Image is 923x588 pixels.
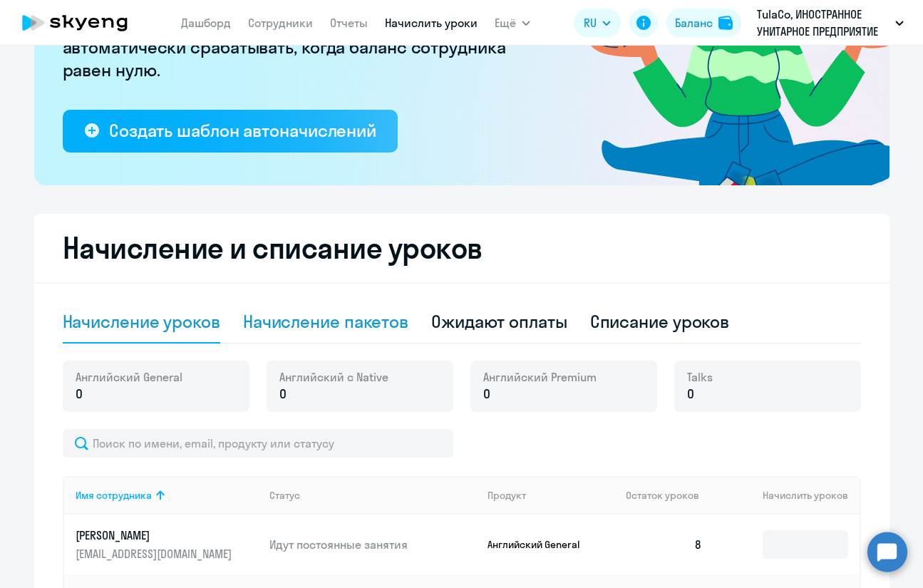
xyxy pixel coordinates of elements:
span: RU [584,14,597,31]
button: Балансbalance [666,9,741,37]
a: [PERSON_NAME][EMAIL_ADDRESS][DOMAIN_NAME] [76,527,259,562]
h2: Начисление и списание уроков [63,231,861,265]
a: Начислить уроки [385,16,478,30]
p: Английский General [488,538,594,551]
a: Отчеты [330,16,368,30]
span: 0 [687,385,694,403]
p: Идут постоянные занятия [269,537,476,552]
span: 0 [483,385,490,403]
input: Поиск по имени, email, продукту или статусу [63,429,453,458]
div: Начисление пакетов [243,310,408,333]
div: Ожидают оплаты [431,310,567,333]
a: Сотрудники [248,16,313,30]
p: [PERSON_NAME] [76,527,235,543]
span: Английский с Native [279,369,388,385]
div: Начисление уроков [63,310,220,333]
div: Статус [269,489,476,502]
div: Продукт [488,489,526,502]
div: Баланс [675,14,713,31]
div: Остаток уроков [626,489,714,502]
button: Ещё [495,9,530,37]
th: Начислить уроков [713,476,859,515]
div: Имя сотрудника [76,489,259,502]
span: Английский Premium [483,369,597,385]
span: Остаток уроков [626,489,699,502]
button: Создать шаблон автоначислений [63,110,398,153]
button: RU [574,9,621,37]
img: balance [718,16,733,30]
div: Списание уроков [590,310,730,333]
a: Дашборд [181,16,231,30]
p: [EMAIL_ADDRESS][DOMAIN_NAME] [76,546,235,562]
span: 0 [76,385,83,403]
button: TulaCo, ИНОСТРАННОЕ УНИТАРНОЕ ПРЕДПРИЯТИЕ ТУЛА КОНСАЛТИНГ [750,6,911,40]
td: 8 [614,515,714,574]
div: Продукт [488,489,614,502]
span: Talks [687,369,713,385]
span: 0 [279,385,287,403]
span: Английский General [76,369,182,385]
div: Имя сотрудника [76,489,152,502]
div: Статус [269,489,300,502]
p: TulaCo, ИНОСТРАННОЕ УНИТАРНОЕ ПРЕДПРИЯТИЕ ТУЛА КОНСАЛТИНГ [757,6,890,40]
span: Ещё [495,14,516,31]
div: Создать шаблон автоначислений [109,119,376,142]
